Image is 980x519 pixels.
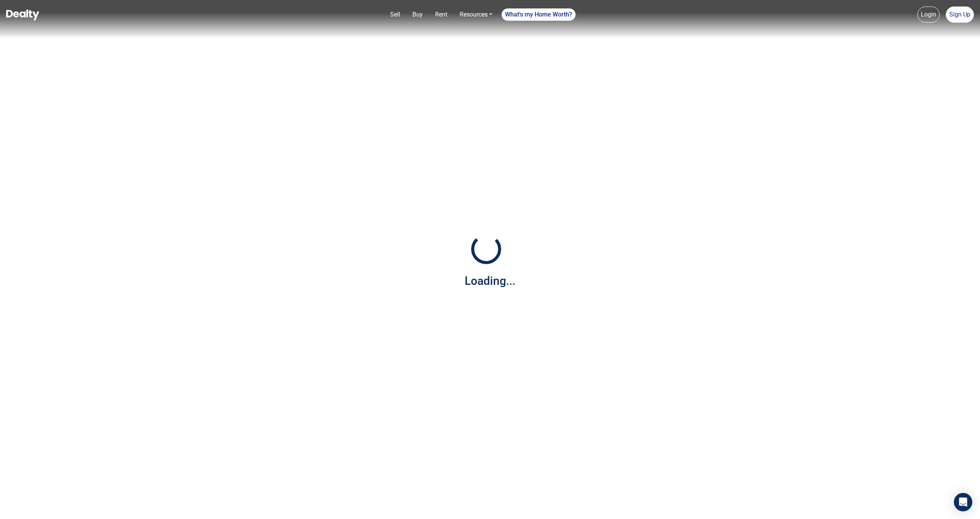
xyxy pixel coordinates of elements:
[502,8,576,21] a: What's my Home Worth?
[457,7,495,22] a: Resources
[954,493,972,511] div: Open Intercom Messenger
[409,7,426,22] a: Buy
[467,230,505,268] img: Loading
[917,7,940,23] a: Login
[387,7,403,22] a: Sell
[946,7,974,23] a: Sign Up
[465,272,515,289] div: Loading...
[6,10,39,20] img: Dealty - Buy, Sell & Rent Homes
[432,7,450,22] a: Rent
